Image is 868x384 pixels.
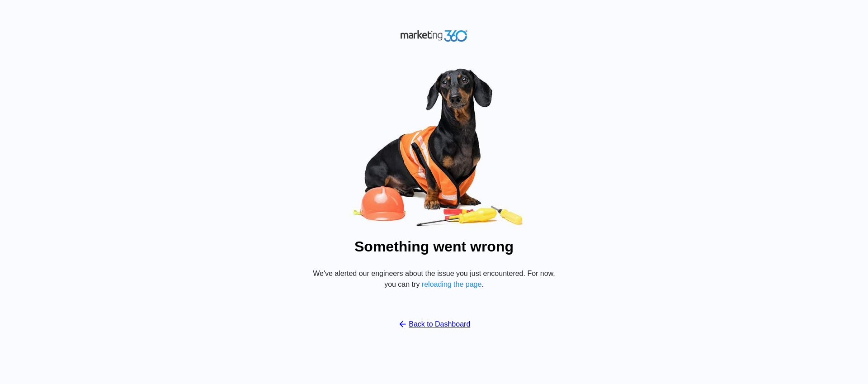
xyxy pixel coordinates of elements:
[400,28,468,44] img: Marketing 360
[422,280,482,289] button: reloading the page
[354,236,514,257] h1: Something went wrong
[307,268,561,290] p: We've alerted our engineers about the issue you just encountered. For now, you can try .
[298,63,570,232] img: Oops
[398,319,471,330] a: Back to Dashboard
